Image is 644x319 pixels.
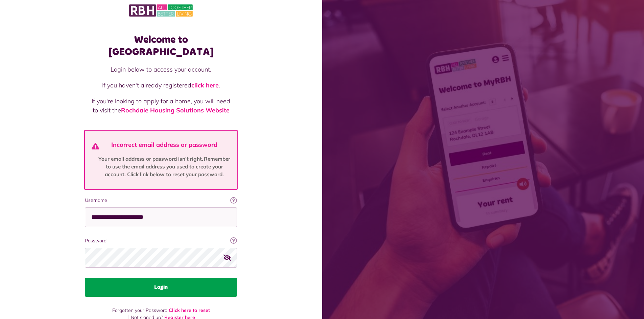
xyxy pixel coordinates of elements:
a: Rochdale Housing Solutions Website [121,106,230,114]
label: Username [85,197,237,204]
a: click here [191,81,219,89]
h4: Incorrect email address or password [96,141,233,149]
p: If you haven't already registered . [92,81,230,90]
a: Click here to reset [169,307,210,313]
p: Your email address or password isn’t right. Remember to use the email address you used to create ... [96,155,233,179]
img: MyRBH [129,3,193,18]
h1: Welcome to [GEOGRAPHIC_DATA] [85,34,237,58]
p: Login below to access your account. [92,65,230,74]
button: Login [85,278,237,297]
label: Password [85,237,237,244]
p: If you're looking to apply for a home, you will need to visit the [92,97,230,115]
span: Forgotten your Password [112,307,167,313]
